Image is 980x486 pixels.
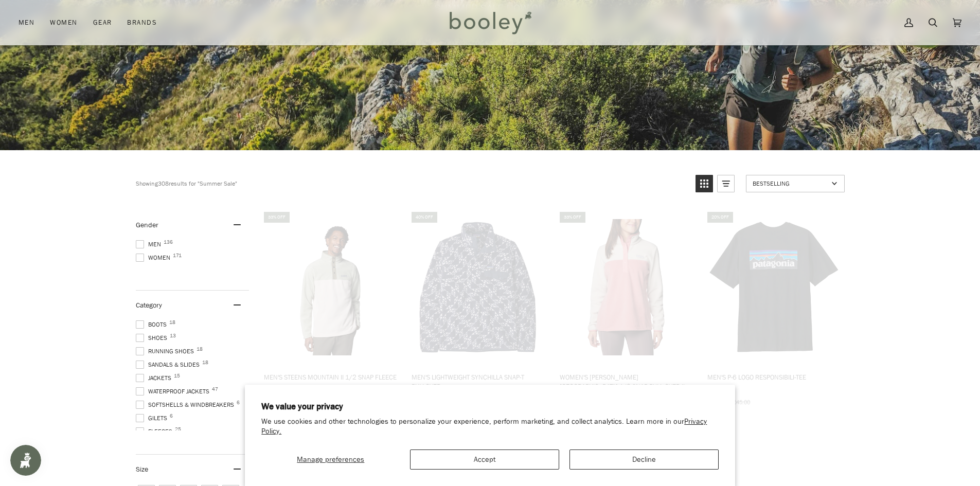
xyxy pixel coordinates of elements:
span: Category [136,300,162,310]
b: 308 [158,179,169,188]
span: 25 [175,427,181,432]
span: Softshells & Windbreakers [136,400,237,409]
span: Jackets [136,373,174,383]
span: Gilets [136,413,170,423]
span: Running Shoes [136,347,197,356]
a: View list mode [717,175,735,192]
span: 136 [164,240,173,245]
span: Sandals & Slides [136,360,203,369]
img: Booley [445,8,535,38]
button: Decline [569,449,719,470]
span: Men [136,240,164,249]
a: Privacy Policy. [261,417,707,436]
span: 18 [197,347,203,352]
span: Waterproof Jackets [136,387,212,396]
span: Bestselling [753,179,828,188]
span: Men [19,17,34,28]
a: Sort options [746,175,845,192]
span: Size [136,464,148,474]
span: 47 [212,387,218,392]
span: 171 [173,253,182,258]
span: Gender [136,220,158,230]
span: 18 [169,320,175,325]
span: 15 [174,373,180,379]
div: Showing results for "Summer Sale" [136,175,688,192]
span: Women [50,17,77,28]
iframe: Button to open loyalty program pop-up [10,445,41,476]
span: 6 [237,400,240,405]
p: We use cookies and other technologies to personalize your experience, perform marketing, and coll... [261,417,719,437]
span: 13 [170,333,176,338]
h2: We value your privacy [261,401,719,412]
span: Fleeces [136,427,175,436]
span: 18 [202,360,208,365]
span: Shoes [136,333,170,343]
span: Gear [93,17,112,28]
span: 6 [170,413,173,419]
span: Boots [136,320,170,329]
span: Brands [127,17,157,28]
span: Women [136,253,173,262]
button: Accept [410,449,559,470]
span: Manage preferences [297,455,364,464]
a: View grid mode [696,175,713,192]
button: Manage preferences [261,449,400,470]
